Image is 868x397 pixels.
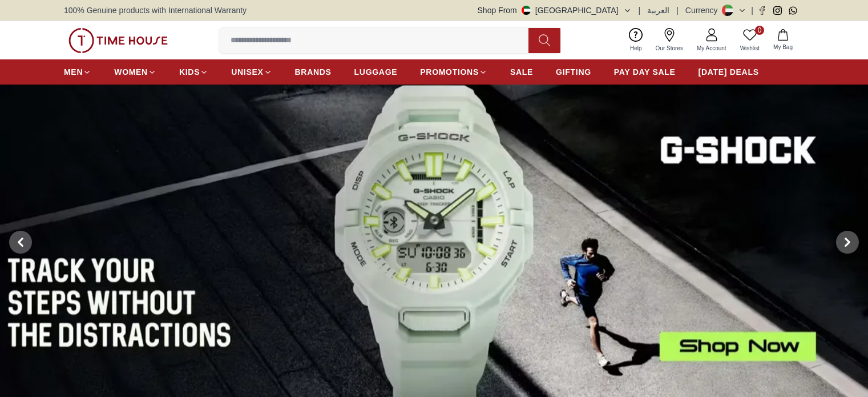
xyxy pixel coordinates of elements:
div: Currency [685,5,722,16]
span: 0 [755,26,764,35]
a: Help [623,26,649,55]
span: LUGGAGE [354,66,398,78]
span: My Bag [769,43,797,51]
a: [DATE] DEALS [699,62,759,82]
a: 0Wishlist [733,26,766,55]
span: SALE [510,66,533,78]
img: ... [68,28,168,53]
button: Shop From[GEOGRAPHIC_DATA] [478,5,632,16]
span: | [751,5,753,16]
a: Whatsapp [789,6,797,15]
span: BRANDS [295,66,332,78]
span: | [639,5,641,16]
span: Help [625,44,647,53]
button: العربية [647,5,669,16]
a: MEN [64,62,91,82]
a: BRANDS [295,62,332,82]
a: LUGGAGE [354,62,398,82]
span: My Account [692,44,731,53]
a: Our Stores [649,26,690,55]
span: WOMEN [114,66,148,78]
a: WOMEN [114,62,156,82]
span: Wishlist [736,44,764,53]
span: MEN [64,66,83,78]
img: United Arab Emirates [522,6,531,15]
a: Instagram [773,6,782,15]
span: KIDS [179,66,200,78]
span: UNISEX [231,66,263,78]
a: PAY DAY SALE [614,62,676,82]
span: GIFTING [556,66,591,78]
a: Facebook [758,6,766,15]
span: 100% Genuine products with International Warranty [64,5,247,16]
span: Our Stores [651,44,688,53]
a: PROMOTIONS [420,62,487,82]
span: | [676,5,679,16]
a: KIDS [179,62,208,82]
span: PROMOTIONS [420,66,479,78]
a: UNISEX [231,62,272,82]
span: PAY DAY SALE [614,66,676,78]
span: [DATE] DEALS [699,66,759,78]
button: My Bag [766,27,800,54]
a: GIFTING [556,62,591,82]
a: SALE [510,62,533,82]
